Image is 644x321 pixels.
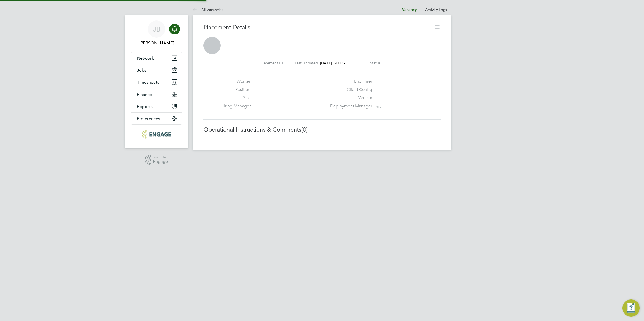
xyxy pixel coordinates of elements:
[131,64,182,76] button: Jobs
[137,104,153,109] span: Reports
[193,7,223,12] a: All Vacancies
[137,92,152,97] span: Finance
[327,103,372,109] label: Deployment Manager
[376,104,381,109] span: n/a
[320,61,345,65] span: [DATE] 14:09 -
[131,100,182,112] button: Reports
[425,7,447,12] a: Activity Logs
[153,155,168,159] span: Powered by
[301,126,308,133] span: (0)
[131,130,182,139] a: Go to home page
[131,40,182,46] span: Josh Boulding
[137,68,146,73] span: Jobs
[203,24,430,32] h3: Placement Details
[125,15,188,148] nav: Main navigation
[153,26,160,33] span: JB
[131,52,182,64] button: Network
[370,61,380,65] label: Status
[622,299,640,317] button: Engage Resource Center
[153,159,168,164] span: Engage
[137,80,159,85] span: Timesheets
[131,113,182,124] button: Preferences
[131,88,182,100] button: Finance
[137,116,160,121] span: Preferences
[260,61,283,65] label: Placement ID
[327,79,372,84] label: End Hirer
[221,103,250,109] label: Hiring Manager
[131,20,182,46] a: JB[PERSON_NAME]
[327,87,372,93] label: Client Config
[327,95,372,101] label: Vendor
[221,87,250,93] label: Position
[221,79,250,84] label: Worker
[142,130,171,139] img: protocol-logo-retina.png
[145,155,168,165] a: Powered byEngage
[131,76,182,88] button: Timesheets
[295,61,318,65] label: Last Updated
[203,126,441,134] h3: Operational Instructions & Comments
[137,55,154,61] span: Network
[402,8,417,12] a: Vacancy
[221,95,250,101] label: Site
